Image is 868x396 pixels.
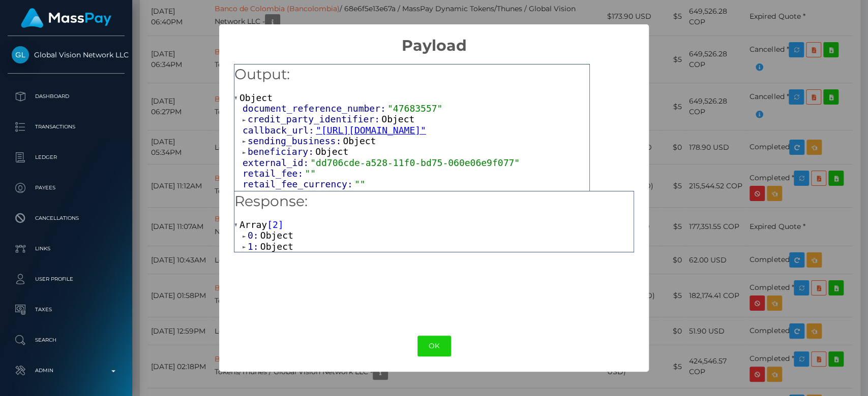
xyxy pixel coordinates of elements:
span: "SERVICE_CHARGES" [366,189,459,200]
p: Taxes [12,302,121,317]
span: sending_business: [248,136,343,146]
span: retail_fee: [243,168,305,179]
span: 0: [248,230,260,241]
span: Object [240,92,273,103]
p: Search [12,333,121,348]
button: OK [417,336,451,356]
p: User Profile [12,272,121,287]
span: document_reference_number: [243,103,387,114]
span: purpose_of_remittance: [243,189,366,200]
h5: Output: [234,64,589,85]
p: Ledger [12,150,121,165]
span: "47683557" [387,103,442,114]
img: Global Vision Network LLC [12,46,29,63]
span: Object [260,230,293,241]
span: [ [267,219,273,230]
span: credit_party_identifier: [248,114,381,124]
span: Object [315,146,348,157]
span: external_id: [243,157,310,168]
p: Dashboard [12,89,121,104]
span: beneficiary: [248,146,315,157]
span: callback_url: [243,125,316,136]
p: Cancellations [12,211,121,226]
p: Transactions [12,119,121,135]
span: Object [343,136,376,146]
span: "dd706cde-a528-11f0-bd75-060e06e9f077" [310,157,520,168]
img: MassPay Logo [21,8,111,28]
p: Payees [12,180,121,195]
h2: Payload [219,24,649,55]
span: Object [260,241,293,252]
span: Global Vision Network LLC [8,50,125,59]
span: "" [354,179,366,189]
span: 2 [273,219,278,230]
span: "" [305,168,316,179]
p: Links [12,241,121,256]
span: 1: [248,241,260,252]
p: Admin [12,363,121,378]
span: Array [240,219,267,230]
h5: Response: [234,191,634,212]
a: "[URL][DOMAIN_NAME]" [316,125,426,136]
span: retail_fee_currency: [243,179,354,189]
span: ] [278,219,284,230]
span: Object [381,114,414,124]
